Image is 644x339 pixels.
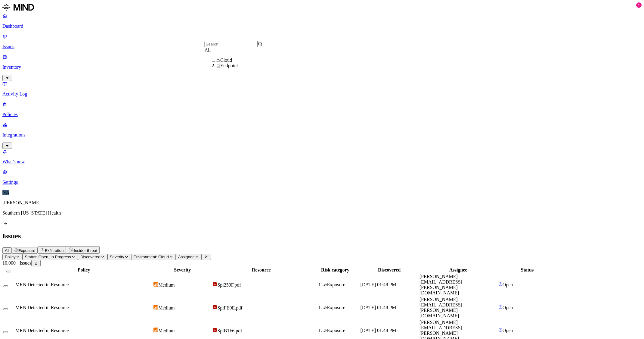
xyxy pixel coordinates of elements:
[134,255,169,259] span: Environment: Cloud
[498,282,503,286] img: status-open.svg
[2,122,642,148] a: Integrations
[217,305,242,310] span: SplFE0E.pdf
[217,282,241,287] span: Spl259F.pdf
[360,305,396,310] span: [DATE] 01:48 PM
[2,149,642,165] a: What's new
[212,328,217,332] img: adobe-pdf.svg
[360,267,418,273] div: Discovered
[2,112,642,117] p: Policies
[15,328,69,333] span: MRN Detected in Resource
[2,169,642,185] a: Settings
[25,255,71,259] span: Status: Open, In Progress
[3,331,8,333] button: Select row
[153,305,158,309] img: severity-medium.svg
[498,267,556,273] div: Status
[636,2,642,8] div: 1
[158,282,175,287] span: Medium
[2,102,642,117] a: Policies
[2,159,642,165] p: What's new
[6,271,11,272] button: Select all
[220,58,232,63] span: Cloud
[503,282,513,287] span: Open
[360,328,396,333] span: [DATE] 01:48 PM
[212,305,217,309] img: adobe-pdf.svg
[15,267,152,273] div: Policy
[2,44,642,49] p: Issues
[420,297,462,318] span: [PERSON_NAME][EMAIL_ADDRESS][PERSON_NAME][DOMAIN_NAME]
[18,248,35,253] span: Exposure
[2,54,642,80] a: Inventory
[2,2,34,12] img: MIND
[2,81,642,97] a: Activity Log
[220,63,238,68] span: Endpoint
[2,24,642,29] p: Dashboard
[2,13,642,29] a: Dashboard
[212,282,217,287] img: adobe-pdf.svg
[217,328,242,333] span: SplB1F6.pdf
[420,267,497,273] div: Assignee
[158,328,175,333] span: Medium
[74,248,97,253] span: Insider threat
[3,285,8,287] button: Select row
[2,91,642,97] p: Activity Log
[178,255,195,259] span: Assignee
[5,255,16,259] span: Policy
[323,305,359,310] div: Exposure
[158,305,175,310] span: Medium
[204,47,263,53] div: All
[3,308,8,310] button: Select row
[153,328,158,332] img: severity-medium.svg
[2,190,9,195] span: NA
[2,34,642,49] a: Issues
[45,248,63,253] span: Exfiltration
[15,305,69,310] span: MRN Detected in Resource
[360,282,396,287] span: [DATE] 01:48 PM
[503,305,513,310] span: Open
[2,232,642,240] h2: Issues
[5,248,9,253] span: All
[80,255,101,259] span: Discovered
[15,282,69,287] span: MRN Detected in Resource
[503,328,513,333] span: Open
[311,267,359,273] div: Risk category
[212,267,310,273] div: Resource
[498,328,503,332] img: status-open.svg
[2,64,642,70] p: Inventory
[2,260,31,265] span: 10,000+ Issues
[110,255,124,259] span: Severity
[204,41,258,47] input: Search
[2,132,642,138] p: Integrations
[2,180,642,185] p: Settings
[323,328,359,333] div: Exposure
[2,210,642,216] p: Southern [US_STATE] Health
[498,305,503,309] img: status-open.svg
[420,274,462,295] span: [PERSON_NAME][EMAIL_ADDRESS][PERSON_NAME][DOMAIN_NAME]
[153,267,211,273] div: Severity
[153,282,158,287] img: severity-medium.svg
[323,282,359,287] div: Exposure
[2,2,642,13] a: MIND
